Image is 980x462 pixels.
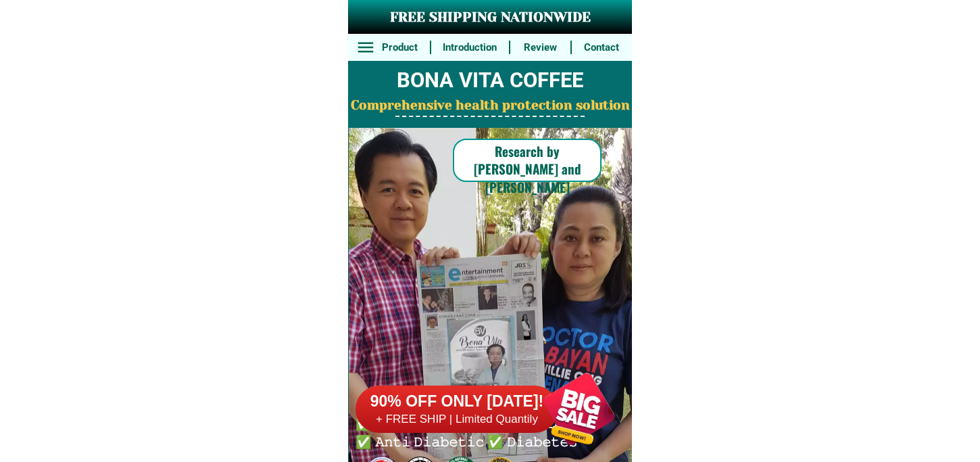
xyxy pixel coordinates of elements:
h6: Introduction [439,40,501,55]
h6: Research by [PERSON_NAME] and [PERSON_NAME] [453,142,602,196]
h2: Comprehensive health protection solution [348,96,632,116]
h6: Contact [579,40,624,55]
h6: 90% OFF ONLY [DATE]! [356,392,558,412]
h6: Review [517,40,563,55]
h6: + FREE SHIP | Limited Quantily [356,412,558,427]
h3: FREE SHIPPING NATIONWIDE [348,7,632,28]
h2: BONA VITA COFFEE [348,65,632,97]
h6: Product [377,40,423,55]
